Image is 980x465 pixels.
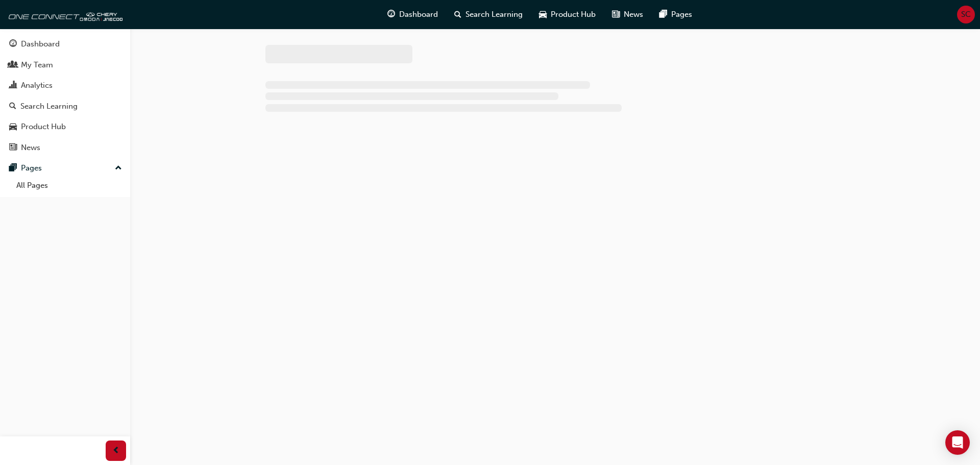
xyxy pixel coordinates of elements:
div: Open Intercom Messenger [945,430,970,455]
a: guage-iconDashboard [379,4,446,25]
div: Product Hub [21,121,66,133]
span: Dashboard [399,9,438,20]
div: Analytics [21,80,53,91]
span: Product Hub [551,9,596,20]
a: search-iconSearch Learning [446,4,531,25]
span: Pages [671,9,692,20]
span: SC [961,9,971,20]
span: Search Learning [465,9,523,20]
span: news-icon [9,143,17,153]
div: Pages [21,162,42,174]
div: My Team [21,59,53,71]
div: News [21,142,40,154]
img: oneconnect [5,4,122,25]
a: All Pages [12,178,126,193]
a: Search Learning [4,97,126,116]
span: car-icon [539,8,547,21]
div: Search Learning [20,101,78,112]
span: car-icon [9,123,17,132]
button: SC [957,6,975,23]
span: chart-icon [9,81,17,90]
span: search-icon [454,8,461,21]
span: search-icon [9,102,16,111]
span: guage-icon [9,40,17,49]
a: Analytics [4,76,126,95]
a: car-iconProduct Hub [531,4,604,25]
span: pages-icon [659,8,667,21]
span: prev-icon [112,445,120,457]
button: Pages [4,159,126,178]
span: people-icon [9,61,17,70]
a: Product Hub [4,117,126,136]
span: News [624,9,643,20]
a: Dashboard [4,35,126,54]
button: DashboardMy TeamAnalyticsSearch LearningProduct HubNews [4,33,126,159]
span: pages-icon [9,164,17,173]
div: Dashboard [21,38,60,50]
a: My Team [4,56,126,75]
span: guage-icon [387,8,395,21]
span: up-icon [115,162,122,175]
span: news-icon [612,8,620,21]
a: pages-iconPages [651,4,700,25]
a: news-iconNews [604,4,651,25]
a: News [4,138,126,157]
